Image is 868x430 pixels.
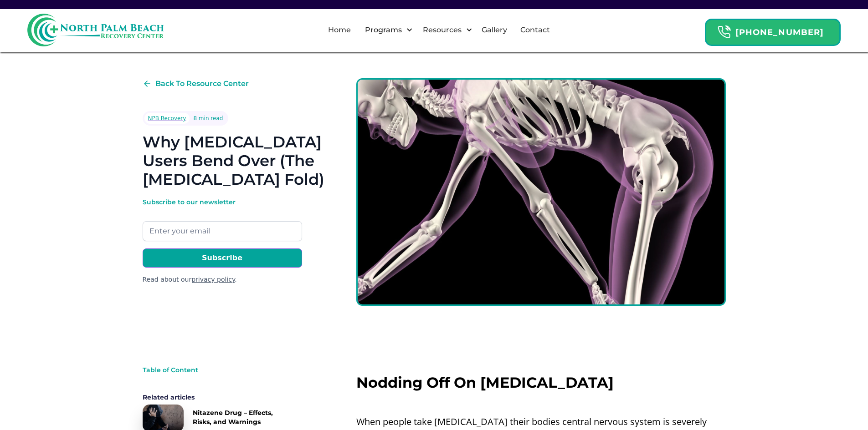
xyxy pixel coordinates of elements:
[193,114,223,123] div: 8 min read
[515,15,555,45] a: Contact
[148,114,186,123] div: NPB Recovery
[143,275,302,284] div: Read about our .
[357,15,415,45] div: Programs
[705,14,841,46] a: Header Calendar Icons[PHONE_NUMBER]
[735,27,824,37] strong: [PHONE_NUMBER]
[143,78,249,89] a: Back To Resource Center
[356,374,726,391] h2: Nodding Off On [MEDICAL_DATA]
[143,221,302,241] input: Enter your email
[143,248,302,268] input: Subscribe
[143,365,288,374] div: Table of Content
[415,15,475,45] div: Resources
[144,113,190,124] a: NPB Recovery
[155,78,249,89] div: Back To Resource Center
[143,393,288,402] div: Related articles
[193,408,288,426] div: Nitazene Drug – Effects, Risks, and Warnings
[356,395,726,410] p: ‍
[143,197,302,284] form: Email Form
[191,276,235,283] a: privacy policy
[717,25,731,39] img: Header Calendar Icons
[143,197,302,207] div: Subscribe to our newsletter
[323,15,356,45] a: Home
[421,25,464,35] div: Resources
[143,133,327,188] h1: Why [MEDICAL_DATA] Users Bend Over (The [MEDICAL_DATA] Fold)
[476,15,513,45] a: Gallery
[363,25,404,35] div: Programs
